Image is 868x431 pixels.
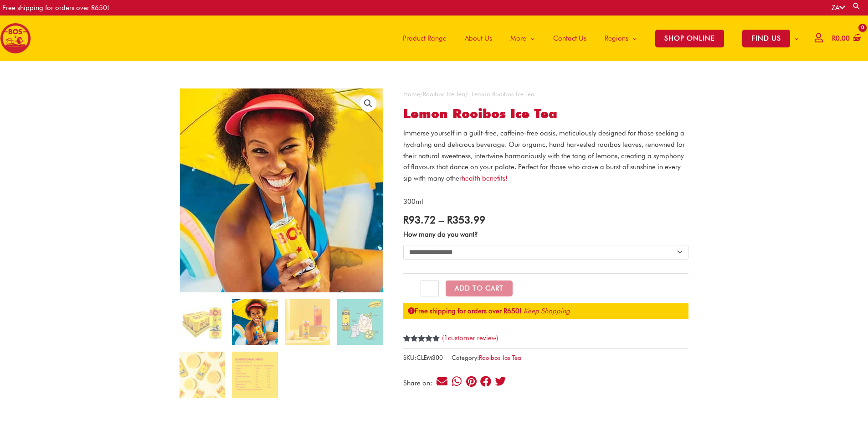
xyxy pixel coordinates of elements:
[439,213,444,226] span: –
[403,352,443,363] span: SKU:
[830,28,861,49] a: View Shopping Cart, empty
[403,230,478,239] label: How many do you want?
[403,128,688,184] p: Immerse yourself in a guilt-free, caffeine-free oasis, meticulously designed for those seeking a ...
[544,16,596,61] a: Contact Us
[742,30,790,47] span: FIND US
[408,307,522,315] strong: Free shipping for orders over R650!
[337,299,383,345] img: Lemon Rooibos Ice Tea - Image 4
[465,25,492,52] span: About Us
[452,352,521,363] span: Category:
[501,16,544,61] a: More
[232,352,277,397] img: Lemon Rooibos Ice Tea - Image 6
[852,2,861,10] a: Search button
[403,88,688,100] nav: Breadcrumb
[444,334,448,342] span: 1
[403,335,407,352] span: 1
[447,213,452,226] span: R
[447,213,485,226] bdi: 353.99
[479,354,521,361] a: Rooibos Ice Tea
[403,196,688,208] p: 300ml
[423,90,465,98] a: Rooibos Ice Tea
[442,334,498,342] a: (1customer review)
[832,4,845,12] a: ZA
[494,375,507,388] div: Share on twitter
[451,375,463,388] div: Share on whatsapp
[655,30,724,47] span: SHOP ONLINE
[403,335,440,373] span: Rated out of 5 based on customer rating
[180,299,225,345] img: Lemon Rooibos Ice Tea
[394,16,456,61] a: Product Range
[832,34,850,42] bdi: 0.00
[456,16,501,61] a: About Us
[646,16,733,61] a: SHOP ONLINE
[360,95,376,112] a: View full-screen image gallery
[462,174,508,182] a: health benefits!
[180,352,225,397] img: Lemon Rooibos Ice Tea - Image 5
[285,299,330,345] img: lemon
[605,25,628,52] span: Regions
[510,25,526,52] span: More
[416,354,443,361] span: CLEM300
[596,16,646,61] a: Regions
[553,25,586,52] span: Contact Us
[403,106,688,122] h1: Lemon Rooibos Ice Tea
[465,375,478,388] div: Share on pinterest
[480,375,492,388] div: Share on facebook
[403,25,447,52] span: Product Range
[832,34,836,42] span: R
[524,307,570,315] a: Keep Shopping
[403,213,409,226] span: R
[232,299,277,345] img: TB_20170504_BOS_3250_CMYK-2
[446,280,513,296] button: Add to Cart
[403,90,420,98] a: Home
[403,380,436,387] div: Share on:
[403,213,436,226] bdi: 93.72
[387,16,808,61] nav: Site Navigation
[436,375,448,388] div: Share on email
[421,280,438,297] input: Product quantity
